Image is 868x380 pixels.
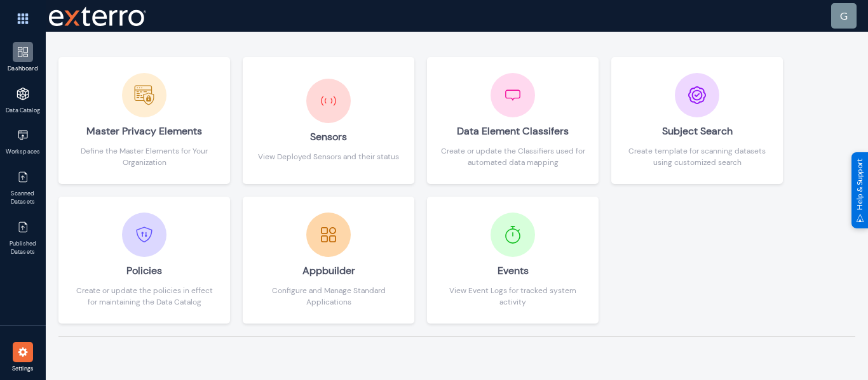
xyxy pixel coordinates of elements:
div: Policies [72,257,217,285]
button: Master Privacy ElementsDefine the Master Elements for Your Organization [58,57,230,184]
div: Define the Master Elements for Your Organization [72,145,217,168]
button: PoliciesCreate or update the policies in effect for maintaining the Data Catalog [58,197,230,324]
div: Create template for scanning datasets using customized search [625,145,770,168]
img: icon-events.svg [497,219,529,251]
img: icon-published.svg [17,171,29,183]
div: Help & Support [851,152,868,228]
img: icon-workspace.svg [17,129,29,141]
img: icon-settings.svg [17,346,29,358]
img: icon-published.svg [17,221,29,233]
button: EventsView Event Logs for tracked system activity [427,197,599,324]
div: g [840,8,848,23]
img: icon-mpe.svg [128,79,160,111]
div: Events [440,257,585,285]
button: AppbuilderConfigure and Manage Standard Applications [243,197,414,324]
span: Dashboard [3,65,44,74]
img: help_support.svg [856,214,864,222]
div: Sensors [258,123,399,151]
img: icon-subject-search.svg [688,86,706,104]
div: Configure and Manage Standard Applications [256,285,401,308]
div: View Event Logs for tracked system activity [440,285,585,308]
img: icon-policies.svg [135,226,153,244]
img: app launcher [4,5,42,32]
span: Published Datasets [3,240,44,257]
button: Subject SearchCreate template for scanning datasets using customized search [611,57,783,184]
div: Data Element Classifers [440,117,585,145]
img: icon-dashboard.svg [17,46,29,58]
span: Exterro [46,3,144,29]
img: icon-appbuilder.svg [313,219,344,251]
span: Scanned Datasets [3,190,44,207]
span: g [840,10,848,22]
div: Create or update the Classifiers used for automated data mapping [440,145,585,168]
button: Data Element ClassifersCreate or update the Classifiers used for automated data mapping [427,57,599,184]
img: icon-sensors.svg [313,85,344,117]
span: Workspaces [3,148,44,157]
div: Create or update the policies in effect for maintaining the Data Catalog [72,285,217,308]
button: SensorsView Deployed Sensors and their status [243,57,414,184]
img: icon-applications.svg [17,88,29,100]
img: exterro-work-mark.svg [49,6,146,26]
span: Data Catalog [3,107,44,115]
div: Master Privacy Elements [72,117,217,145]
div: Appbuilder [256,257,401,285]
div: Subject Search [625,117,770,145]
img: icon-classifiers.svg [497,79,529,111]
div: View Deployed Sensors and their status [258,151,399,162]
span: Settings [3,365,44,374]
